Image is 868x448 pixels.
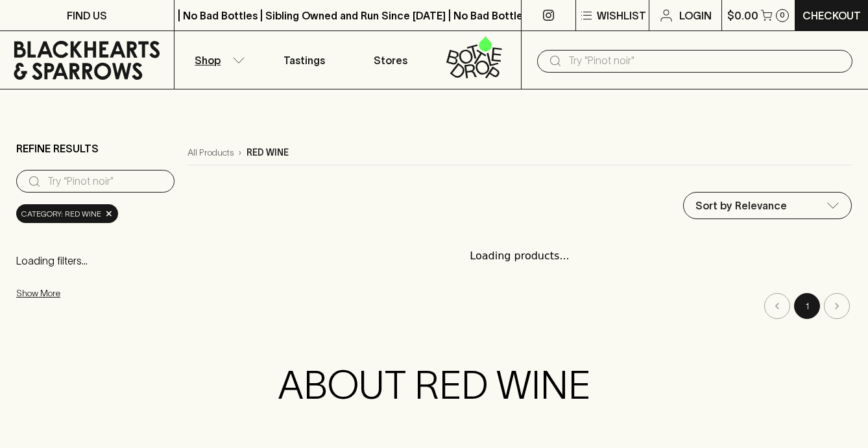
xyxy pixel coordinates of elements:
[780,12,785,19] p: 0
[47,171,164,192] input: Try “Pinot noir”
[175,31,261,89] button: Shop
[187,293,852,319] nav: pagination navigation
[16,280,186,307] button: Show More
[283,53,325,68] p: Tastings
[794,293,820,319] button: page 1
[195,53,221,68] p: Shop
[16,141,99,156] p: Refine Results
[568,51,842,71] input: Try "Pinot noir"
[187,235,852,277] div: Loading products...
[684,193,851,218] div: Sort by Relevance
[247,146,289,159] p: red wine
[348,31,435,89] a: Stores
[187,146,234,159] a: All Products
[695,198,787,213] p: Sort by Relevance
[374,53,407,68] p: Stores
[597,8,646,23] p: Wishlist
[105,207,113,220] span: ×
[130,362,738,408] h2: ABOUT RED WINE
[679,8,712,23] p: Login
[261,31,348,89] a: Tastings
[239,146,241,159] p: ›
[16,253,175,268] p: Loading filters...
[802,8,861,23] p: Checkout
[727,8,758,23] p: $0.00
[67,8,107,23] p: FIND US
[21,207,101,220] span: Category: red wine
